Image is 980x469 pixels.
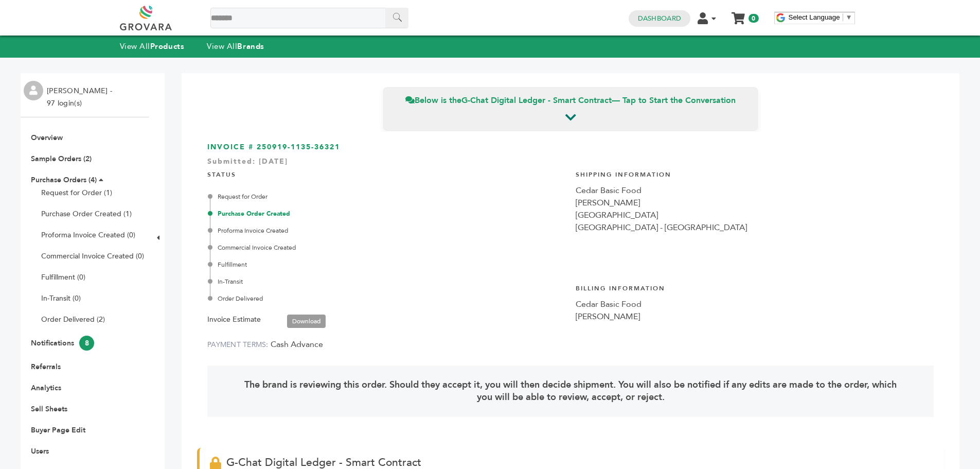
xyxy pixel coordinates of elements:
[41,272,85,282] a: Fulfillment (0)
[843,13,843,21] span: ​
[576,163,934,184] h4: Shipping Information
[207,142,934,152] h3: INVOICE # 250919-1135-36321
[24,81,43,100] img: profile.png
[31,338,94,348] a: Notifications8
[237,41,264,51] strong: Brands
[576,209,934,221] div: [GEOGRAPHIC_DATA]
[31,362,61,372] a: Referrals
[638,14,681,23] a: Dashboard
[31,154,92,164] a: Sample Orders (2)
[41,188,112,198] a: Request for Order (1)
[207,163,565,184] h4: STATUS
[207,366,934,417] div: The brand is reviewing this order. Should they accept it, you will then decide shipment. You will...
[120,41,185,51] a: View AllProducts
[31,175,97,185] a: Purchase Orders (4)
[210,209,565,218] div: Purchase Order Created
[789,13,852,21] a: Select Language​
[405,95,736,106] span: Below is the — Tap to Start the Conversation
[576,221,934,234] div: [GEOGRAPHIC_DATA] - [GEOGRAPHIC_DATA]
[79,336,94,351] span: 8
[41,251,144,261] a: Commercial Invoice Created (0)
[210,243,565,252] div: Commercial Invoice Created
[846,13,852,21] span: ▼
[210,192,565,201] div: Request for Order
[41,293,81,303] a: In-Transit (0)
[41,230,135,240] a: Proforma Invoice Created (0)
[789,13,840,21] span: Select Language
[749,14,758,23] span: 0
[576,298,934,310] div: Cedar Basic Food
[41,209,132,219] a: Purchase Order Created (1)
[576,276,934,298] h4: Billing Information
[150,41,184,51] strong: Products
[207,314,261,326] label: Invoice Estimate
[207,157,934,172] div: Submitted: [DATE]
[31,383,61,393] a: Analytics
[31,425,85,435] a: Buyer Page Edit
[287,315,326,328] a: Download
[732,9,744,20] a: My Cart
[207,340,269,350] label: PAYMENT TERMS:
[210,277,565,286] div: In-Transit
[461,95,612,106] strong: G-Chat Digital Ledger - Smart Contract
[576,197,934,209] div: [PERSON_NAME]
[210,294,565,303] div: Order Delivered
[210,226,565,235] div: Proforma Invoice Created
[31,133,63,143] a: Overview
[207,41,264,51] a: View AllBrands
[41,315,105,324] a: Order Delivered (2)
[31,446,49,456] a: Users
[210,8,408,28] input: Search a product or brand...
[47,85,115,110] li: [PERSON_NAME] - 97 login(s)
[271,339,323,350] span: Cash Advance
[210,260,565,269] div: Fulfillment
[31,404,67,414] a: Sell Sheets
[576,184,934,197] div: Cedar Basic Food
[576,310,934,323] div: [PERSON_NAME]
